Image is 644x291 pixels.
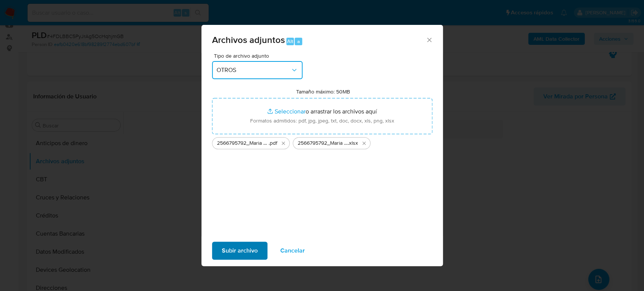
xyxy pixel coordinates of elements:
span: 2566795792_Maria Luisa_Julio2025 [298,139,348,147]
button: Cerrar [426,36,432,43]
ul: Archivos seleccionados [212,134,432,149]
span: Cancelar [280,242,305,259]
span: .xlsx [348,139,358,147]
button: Eliminar 2566795792_Maria Luisa_Julio2025.xlsx [360,139,369,148]
button: Eliminar 2566795792_Maria Luisa_Julio2025.pdf [279,139,288,148]
span: a [297,38,300,45]
span: .pdf [269,139,277,147]
span: Alt [287,38,293,45]
button: OTROS [212,61,303,79]
button: Subir archivo [212,242,267,260]
button: Cancelar [271,242,315,260]
span: Archivos adjuntos [212,33,285,46]
span: Tipo de archivo adjunto [214,53,304,58]
label: Tamaño máximo: 50MB [296,88,350,95]
span: Subir archivo [222,242,258,259]
span: OTROS [217,66,290,74]
span: 2566795792_Maria Luisa_Julio2025 [217,139,269,147]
